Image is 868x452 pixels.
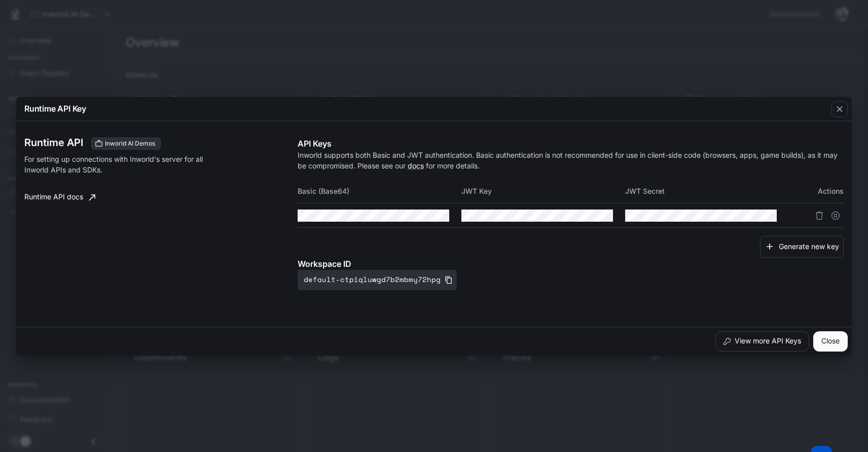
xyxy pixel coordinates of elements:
h3: Runtime API [24,137,83,148]
button: Generate new key [760,236,844,258]
th: JWT Secret [625,179,789,203]
a: Runtime API docs [20,187,99,207]
button: Delete API key [811,207,827,224]
p: Workspace ID [298,258,844,270]
a: docs [408,161,424,170]
p: Inworld supports both Basic and JWT authentication. Basic authentication is not recommended for u... [298,150,844,171]
p: Runtime API Key [24,102,86,115]
p: For setting up connections with Inworld's server for all Inworld APIs and SDKs. [24,154,223,175]
span: Inworld AI Demos [101,139,159,148]
th: Actions [789,179,844,203]
button: Suspend API key [827,207,844,224]
p: API Keys [298,137,844,150]
button: Close [813,331,848,352]
th: Basic (Base64) [298,179,461,203]
div: These keys will apply to your current workspace only [91,137,161,150]
button: default-ctpiqluwgd7b2mbmy72hpg [298,270,457,290]
th: JWT Key [461,179,625,203]
button: View more API Keys [715,331,809,352]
